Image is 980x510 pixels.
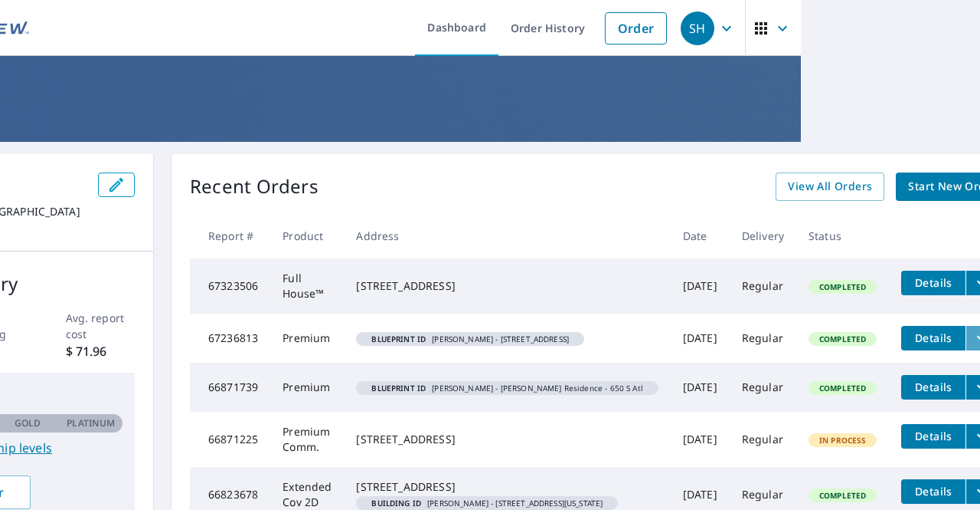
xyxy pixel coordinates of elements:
span: [PERSON_NAME] - [STREET_ADDRESS][US_STATE] [362,499,612,507]
button: detailsBtn-67236813 [901,326,965,350]
a: Order [605,12,667,44]
td: Regular [730,363,796,412]
button: detailsBtn-66871739 [901,375,965,400]
em: Blueprint ID [371,335,426,343]
p: Platinum [67,416,115,430]
span: Completed [810,281,875,292]
td: Premium Comm. [270,412,344,467]
span: Details [910,331,956,345]
td: 67323506 [190,258,270,314]
p: Avg. report cost [66,310,136,342]
div: SH [681,12,714,45]
th: Status [796,213,890,258]
th: Address [344,213,670,258]
span: Completed [810,383,875,393]
div: [STREET_ADDRESS] [356,432,658,447]
div: [STREET_ADDRESS] [356,479,658,495]
span: Details [910,429,956,443]
td: [DATE] [671,412,730,467]
span: Details [910,484,956,498]
p: Gold [15,416,41,430]
td: [DATE] [671,314,730,363]
p: Recent Orders [190,173,318,201]
em: Building ID [371,499,421,507]
span: Completed [810,334,875,344]
td: [DATE] [671,363,730,412]
span: Details [910,275,956,290]
td: Regular [730,314,796,363]
th: Delivery [730,213,796,258]
span: In Process [810,435,876,446]
p: $ 71.96 [66,342,136,360]
button: detailsBtn-67323506 [901,271,965,295]
td: [DATE] [671,258,730,314]
span: [PERSON_NAME] - [PERSON_NAME] Residence - 650 S Atl [362,384,652,392]
td: 66871739 [190,363,270,412]
td: Regular [730,412,796,467]
span: [PERSON_NAME] - [STREET_ADDRESS] [362,335,578,343]
div: [STREET_ADDRESS] [356,278,658,294]
td: Full House™ [270,258,344,314]
em: Blueprint ID [371,384,426,392]
td: Premium [270,363,344,412]
a: View All Orders [776,173,884,201]
span: Details [910,380,956,394]
td: Regular [730,258,796,314]
span: View All Orders [788,177,872,196]
td: 66871225 [190,412,270,467]
span: Completed [810,490,875,501]
th: Product [270,213,344,258]
td: 67236813 [190,314,270,363]
th: Date [671,213,730,258]
th: Report # [190,213,270,258]
button: detailsBtn-66823678 [901,479,965,504]
td: Premium [270,314,344,363]
button: detailsBtn-66871225 [901,424,965,449]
